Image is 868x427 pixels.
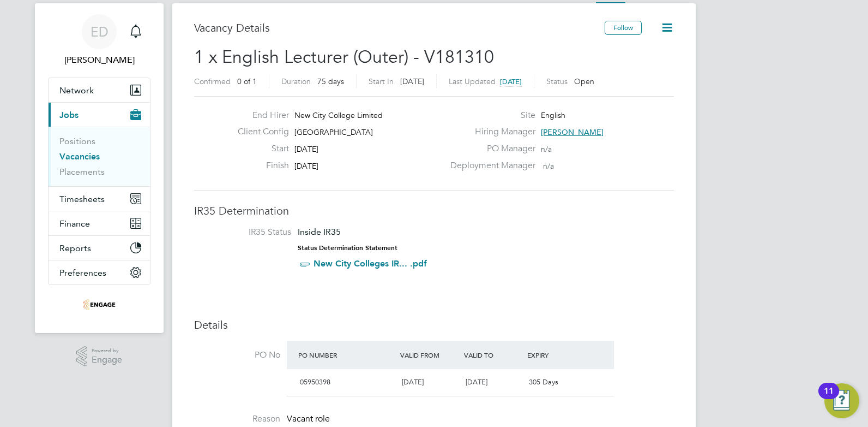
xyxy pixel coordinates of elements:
span: n/a [541,144,552,154]
span: Powered by [92,346,122,355]
label: Client Config [229,126,289,138]
span: Finance [59,218,90,229]
label: Reason [194,413,280,425]
span: ED [91,25,108,39]
span: 75 days [317,76,344,86]
a: Vacancies [59,151,100,162]
button: Finance [49,211,150,235]
div: Expiry [525,345,588,365]
span: n/a [543,161,554,171]
a: New City Colleges IR... .pdf [314,258,427,269]
a: Go to home page [48,296,150,313]
span: [DATE] [400,76,424,86]
button: Timesheets [49,187,150,211]
span: Inside IR35 [298,227,341,237]
span: [DATE] [500,77,522,86]
span: Ellie Dean [48,54,150,67]
div: Valid From [397,345,461,365]
label: IR35 Status [205,227,291,238]
span: [PERSON_NAME] [541,127,604,137]
a: Powered byEngage [76,346,123,367]
span: [DATE] [402,377,424,387]
button: Reports [49,236,150,260]
button: Preferences [49,260,150,284]
label: Confirmed [194,76,231,86]
span: Reports [59,243,91,253]
label: Deployment Manager [444,160,535,171]
span: Timesheets [59,194,105,204]
span: 305 Days [529,377,558,387]
h3: Vacancy Details [194,21,605,35]
label: Start In [369,76,394,86]
span: English [541,110,565,120]
div: 11 [824,391,834,405]
span: Open [574,76,594,86]
label: PO No [194,349,280,361]
span: 0 of 1 [237,76,257,86]
span: Engage [92,355,122,365]
label: Duration [281,76,311,86]
button: Network [49,78,150,102]
span: [DATE] [466,377,487,387]
label: End Hirer [229,110,289,121]
a: Positions [59,136,95,146]
img: omniapeople-logo-retina.png [83,296,116,313]
label: Start [229,143,289,155]
strong: Status Determination Statement [298,244,397,252]
label: Finish [229,160,289,171]
button: Open Resource Center, 11 new notifications [824,383,859,418]
label: Status [546,76,568,86]
button: Follow [605,21,642,35]
label: Site [444,110,535,121]
span: 05950398 [300,377,330,387]
a: Placements [59,167,105,177]
h3: IR35 Determination [194,204,674,218]
span: Vacant role [287,413,330,424]
a: ED[PERSON_NAME] [48,14,150,67]
label: PO Manager [444,143,535,155]
span: [DATE] [294,144,318,154]
span: [GEOGRAPHIC_DATA] [294,127,373,137]
h3: Details [194,318,674,332]
span: Preferences [59,268,106,278]
nav: Main navigation [35,3,164,333]
label: Hiring Manager [444,126,535,138]
span: Jobs [59,110,79,120]
span: New City College Limited [294,110,383,120]
span: [DATE] [294,161,318,171]
span: 1 x English Lecturer (Outer) - V181310 [194,46,494,68]
div: Jobs [49,127,150,186]
div: PO Number [296,345,397,365]
div: Valid To [461,345,525,365]
button: Jobs [49,103,150,127]
label: Last Updated [449,76,496,86]
span: Network [59,85,94,96]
